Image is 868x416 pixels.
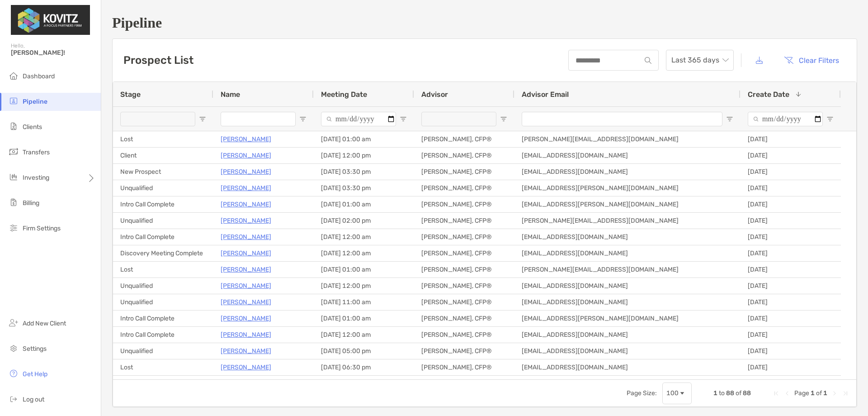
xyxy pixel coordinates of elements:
[414,278,514,294] div: [PERSON_NAME], CFP®
[514,196,741,212] div: [EMAIL_ADDRESS][PERSON_NAME][DOMAIN_NAME]
[741,131,841,147] div: [DATE]
[842,390,849,397] div: Last Page
[113,262,213,277] div: Lost
[414,343,514,359] div: [PERSON_NAME], CFP®
[741,359,841,375] div: [DATE]
[221,248,271,259] a: [PERSON_NAME]
[221,199,271,210] a: [PERSON_NAME]
[811,389,815,397] span: 1
[514,262,741,277] div: [PERSON_NAME][EMAIL_ADDRESS][DOMAIN_NAME]
[831,390,838,397] div: Next Page
[514,376,741,392] div: [EMAIL_ADDRESS][DOMAIN_NAME]
[120,90,141,99] span: Stage
[414,148,514,163] div: [PERSON_NAME], CFP®
[741,311,841,326] div: [DATE]
[414,196,514,212] div: [PERSON_NAME], CFP®
[314,245,414,261] div: [DATE] 12:00 am
[314,213,414,229] div: [DATE] 02:00 pm
[314,343,414,359] div: [DATE] 05:00 pm
[23,225,61,232] span: Firm Settings
[741,148,841,163] div: [DATE]
[777,50,846,70] button: Clear Filters
[514,148,741,163] div: [EMAIL_ADDRESS][DOMAIN_NAME]
[741,213,841,229] div: [DATE]
[221,329,271,340] a: [PERSON_NAME]
[113,278,213,294] div: Unqualified
[299,115,307,123] button: Open Filter Menu
[113,229,213,245] div: Intro Call Complete
[719,389,725,397] span: to
[23,148,50,156] span: Transfers
[514,180,741,196] div: [EMAIL_ADDRESS][PERSON_NAME][DOMAIN_NAME]
[741,294,841,310] div: [DATE]
[113,196,213,212] div: Intro Call Complete
[816,389,822,397] span: of
[414,294,514,310] div: [PERSON_NAME], CFP®
[414,131,514,147] div: [PERSON_NAME], CFP®
[221,378,271,389] p: [PERSON_NAME]
[314,359,414,375] div: [DATE] 06:30 pm
[726,115,733,123] button: Open Filter Menu
[314,180,414,196] div: [DATE] 03:30 pm
[23,345,47,353] span: Settings
[748,112,823,126] input: Create Date Filter Input
[11,4,90,36] img: Zoe Logo
[314,278,414,294] div: [DATE] 12:00 pm
[823,389,827,397] span: 1
[123,54,193,67] h3: Prospect List
[221,313,271,324] a: [PERSON_NAME]
[112,14,857,31] h1: Pipeline
[522,112,722,126] input: Advisor Email Filter Input
[741,262,841,277] div: [DATE]
[514,311,741,326] div: [EMAIL_ADDRESS][PERSON_NAME][DOMAIN_NAME]
[221,182,271,194] a: [PERSON_NAME]
[514,327,741,343] div: [EMAIL_ADDRESS][DOMAIN_NAME]
[113,359,213,375] div: Lost
[314,229,414,245] div: [DATE] 12:00 am
[23,320,66,327] span: Add New Client
[113,327,213,343] div: Intro Call Complete
[314,131,414,147] div: [DATE] 01:00 am
[221,215,271,226] a: [PERSON_NAME]
[748,90,789,99] span: Create Date
[23,123,42,131] span: Clients
[314,262,414,277] div: [DATE] 01:00 am
[321,90,367,99] span: Meeting Date
[23,199,39,207] span: Billing
[8,317,19,328] img: add_new_client icon
[221,345,271,357] a: [PERSON_NAME]
[414,262,514,277] div: [PERSON_NAME], CFP®
[741,327,841,343] div: [DATE]
[8,172,19,182] img: investing icon
[514,229,741,245] div: [EMAIL_ADDRESS][DOMAIN_NAME]
[8,222,19,233] img: firm-settings icon
[773,390,780,397] div: First Page
[113,180,213,196] div: Unqualified
[23,370,47,378] span: Get Help
[221,231,271,243] a: [PERSON_NAME]
[113,213,213,229] div: Unqualified
[113,343,213,359] div: Unqualified
[514,213,741,229] div: [PERSON_NAME][EMAIL_ADDRESS][DOMAIN_NAME]
[314,148,414,163] div: [DATE] 12:00 pm
[221,362,271,373] a: [PERSON_NAME]
[221,166,271,177] p: [PERSON_NAME]
[826,115,834,123] button: Open Filter Menu
[414,180,514,196] div: [PERSON_NAME], CFP®
[645,57,651,64] img: input icon
[662,383,692,404] div: Page Size
[221,296,271,308] a: [PERSON_NAME]
[314,196,414,212] div: [DATE] 01:00 am
[514,294,741,310] div: [EMAIL_ADDRESS][DOMAIN_NAME]
[314,311,414,326] div: [DATE] 01:00 am
[414,229,514,245] div: [PERSON_NAME], CFP®
[314,164,414,180] div: [DATE] 03:30 pm
[414,376,514,392] div: [PERSON_NAME], CFP®
[113,245,213,261] div: Discovery Meeting Complete
[414,359,514,375] div: [PERSON_NAME], CFP®
[741,278,841,294] div: [DATE]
